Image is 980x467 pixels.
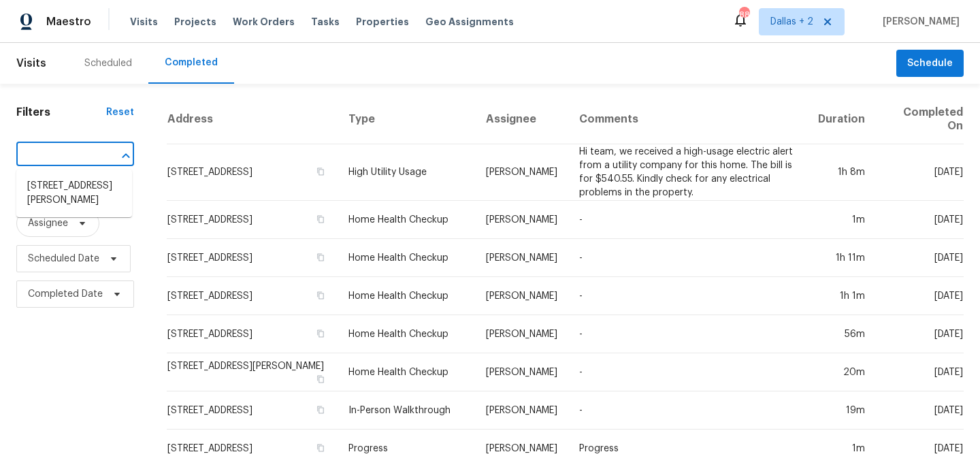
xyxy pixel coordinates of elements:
td: [DATE] [876,353,964,391]
th: Type [338,95,474,144]
button: Copy Address [314,327,327,340]
span: Visits [16,48,46,78]
td: [PERSON_NAME] [475,353,568,391]
span: Dallas + 2 [770,15,813,29]
button: Copy Address [314,251,327,263]
button: Copy Address [314,442,327,454]
td: - [568,201,807,239]
td: [DATE] [876,315,964,353]
span: Tasks [311,17,340,27]
h1: Filters [16,106,106,119]
th: Duration [807,95,876,144]
div: Reset [106,106,134,119]
td: [PERSON_NAME] [475,315,568,353]
div: Scheduled [84,57,132,70]
td: - [568,391,807,430]
td: - [568,239,807,277]
button: Copy Address [314,213,327,225]
td: - [568,277,807,315]
td: [PERSON_NAME] [475,201,568,239]
td: [DATE] [876,144,964,201]
td: [STREET_ADDRESS] [167,144,338,201]
li: [STREET_ADDRESS][PERSON_NAME] [16,175,132,212]
td: - [568,353,807,391]
input: Search for an address... [16,145,96,166]
span: Visits [130,15,158,29]
span: Geo Assignments [425,15,514,29]
th: Assignee [475,95,568,144]
td: Home Health Checkup [338,277,474,315]
td: 1m [807,201,876,239]
div: 88 [739,8,749,22]
td: In-Person Walkthrough [338,391,474,430]
td: 19m [807,391,876,430]
td: 1h 11m [807,239,876,277]
td: [DATE] [876,391,964,430]
td: [STREET_ADDRESS] [167,201,338,239]
td: [DATE] [876,239,964,277]
button: Schedule [896,50,964,78]
td: 20m [807,353,876,391]
td: 1h 8m [807,144,876,201]
td: [PERSON_NAME] [475,277,568,315]
td: [STREET_ADDRESS] [167,391,338,430]
td: Home Health Checkup [338,201,474,239]
span: Completed Date [28,287,103,301]
td: [STREET_ADDRESS] [167,277,338,315]
span: Maestro [46,15,91,29]
button: Copy Address [314,404,327,416]
td: [STREET_ADDRESS][PERSON_NAME] [167,353,338,391]
td: [PERSON_NAME] [475,144,568,201]
td: [PERSON_NAME] [475,391,568,430]
td: - [568,315,807,353]
td: [PERSON_NAME] [475,239,568,277]
span: Assignee [28,216,68,230]
td: 56m [807,315,876,353]
span: Schedule [907,55,953,72]
th: Completed On [876,95,964,144]
button: Copy Address [314,373,327,385]
td: 1h 1m [807,277,876,315]
td: Hi team, we received a high-usage electric alert from a utility company for this home. The bill i... [568,144,807,201]
th: Comments [568,95,807,144]
span: Properties [356,15,409,29]
td: [STREET_ADDRESS] [167,239,338,277]
td: [DATE] [876,201,964,239]
td: Home Health Checkup [338,239,474,277]
span: [PERSON_NAME] [877,15,960,29]
td: High Utility Usage [338,144,474,201]
span: Scheduled Date [28,252,99,265]
td: Home Health Checkup [338,315,474,353]
div: Completed [165,56,218,69]
td: [STREET_ADDRESS] [167,315,338,353]
span: Work Orders [233,15,295,29]
button: Copy Address [314,165,327,178]
button: Copy Address [314,289,327,302]
th: Address [167,95,338,144]
button: Close [116,146,135,165]
span: Projects [174,15,216,29]
td: [DATE] [876,277,964,315]
td: Home Health Checkup [338,353,474,391]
